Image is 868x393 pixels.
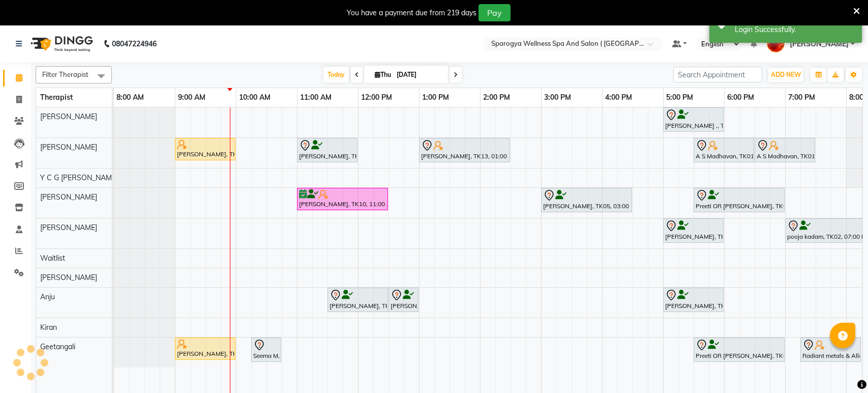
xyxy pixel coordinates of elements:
[328,289,387,311] div: [PERSON_NAME], TK04, 11:30 AM-12:30 PM, Swedish 60 Min
[40,173,118,182] span: Y C G [PERSON_NAME]
[40,223,97,232] span: [PERSON_NAME]
[603,90,635,105] a: 4:00 PM
[478,4,511,21] button: Pay
[40,273,97,282] span: [PERSON_NAME]
[40,112,97,121] span: [PERSON_NAME]
[42,70,88,78] span: Filter Therapist
[236,90,273,105] a: 10:00 AM
[40,292,55,301] span: Anju
[176,139,234,159] div: [PERSON_NAME], TK11, 09:00 AM-10:00 AM, Swedish 60 Min
[394,67,444,82] input: 2025-09-04
[252,339,280,360] div: Seema M, TK14, 10:15 AM-10:45 AM, Head Neck And Shoulder Massage 30 Min
[786,90,818,105] a: 7:00 PM
[176,339,234,358] div: [PERSON_NAME], TK11, 09:00 AM-10:00 AM, Swedish 60 Min
[112,30,157,58] b: 08047224946
[40,192,97,202] span: [PERSON_NAME]
[664,109,723,130] div: [PERSON_NAME] ., TK03, 05:00 PM-06:00 PM, Swedish 60 Min
[725,90,757,105] a: 6:00 PM
[771,71,801,78] span: ADD NEW
[735,24,854,35] div: Login Successfully.
[298,189,387,209] div: [PERSON_NAME], TK10, 11:00 AM-12:30 PM, Swedish 90 Min
[40,323,57,332] span: Kiran
[372,71,394,78] span: Thu
[664,289,723,311] div: [PERSON_NAME], TK06, 05:00 PM-06:00 PM, Swedish 60 Min
[298,139,356,161] div: [PERSON_NAME], TK09, 11:00 AM-12:00 PM, Swedish 60 Min
[323,67,349,82] span: Today
[542,90,574,105] a: 3:00 PM
[767,35,785,52] img: Nitesh Pise
[40,93,73,102] span: Therapist
[114,90,146,105] a: 8:00 AM
[390,289,417,311] div: [PERSON_NAME], TK04, 12:30 PM-01:00 PM, Head Neck And Shoulder Massage 30 Min
[40,254,65,263] span: Waitlist
[175,90,208,105] a: 9:00 AM
[673,67,762,82] input: Search Appointment
[358,90,395,105] a: 12:00 PM
[664,90,696,105] a: 5:00 PM
[420,139,509,161] div: [PERSON_NAME], TK13, 01:00 PM-02:30 PM, Swedish 90 Min
[420,90,452,105] a: 1:00 PM
[695,139,753,161] div: A S Madhavan, TK01, 05:30 PM-06:30 PM, Swedish 60 Min
[347,8,476,18] div: You have a payment due from 219 days
[40,342,75,351] span: Geetangali
[297,90,334,105] a: 11:00 AM
[801,339,860,360] div: Radiant metals & Alloys pvt ltd ., TK07, 07:15 PM-08:15 PM, Swedish 60 Min
[481,90,513,105] a: 2:00 PM
[40,143,97,152] span: [PERSON_NAME]
[26,30,96,58] img: logo
[542,189,631,211] div: [PERSON_NAME], TK05, 03:00 PM-04:30 PM, Swedish 90 Min
[664,220,723,241] div: [PERSON_NAME], TK06, 05:00 PM-06:00 PM, Swedish 60 Min
[756,139,814,161] div: A S Madhavan, TK01, 06:30 PM-07:30 PM, Swedish 60 Min
[695,189,784,211] div: Preeti OR [PERSON_NAME], TK08, 05:30 PM-07:00 PM, Swedish 90 Min
[695,339,784,360] div: Preeti OR [PERSON_NAME], TK08, 05:30 PM-07:00 PM, Swedish 90 Min
[790,39,849,49] span: [PERSON_NAME]
[768,68,803,82] button: ADD NEW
